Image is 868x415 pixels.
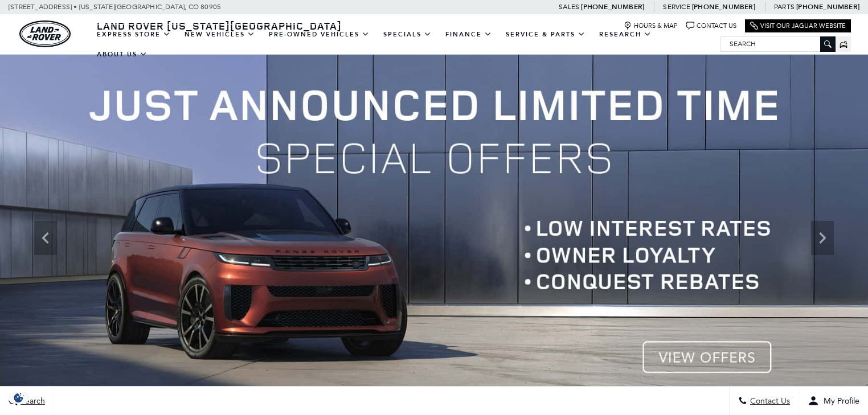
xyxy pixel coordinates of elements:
span: Land Rover [US_STATE][GEOGRAPHIC_DATA] [97,19,342,32]
img: Opt-Out Icon [6,392,32,404]
a: EXPRESS STORE [90,24,178,44]
div: Previous [34,221,57,255]
a: Contact Us [686,22,736,30]
a: Research [592,24,658,44]
a: Service & Parts [499,24,592,44]
a: land-rover [19,20,71,47]
a: About Us [90,44,154,64]
a: [PHONE_NUMBER] [692,2,755,11]
section: Click to Open Cookie Consent Modal [6,392,32,404]
a: [PHONE_NUMBER] [796,2,859,11]
span: Parts [774,3,795,11]
input: Search [721,37,835,51]
a: Land Rover [US_STATE][GEOGRAPHIC_DATA] [90,19,349,32]
a: [STREET_ADDRESS] • [US_STATE][GEOGRAPHIC_DATA], CO 80905 [9,3,221,11]
span: Contact Us [747,396,790,406]
nav: Main Navigation [90,24,720,64]
button: Open user profile menu [799,387,868,415]
span: Service [663,3,690,11]
a: Specials [376,24,439,44]
span: My Profile [819,396,859,406]
a: Pre-Owned Vehicles [262,24,376,44]
div: Next [811,221,834,255]
span: Sales [559,3,579,11]
a: Finance [439,24,499,44]
a: New Vehicles [178,24,262,44]
img: Land Rover [19,20,71,47]
a: [PHONE_NUMBER] [581,2,644,11]
a: Hours & Map [624,22,678,30]
a: Visit Our Jaguar Website [750,22,846,30]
